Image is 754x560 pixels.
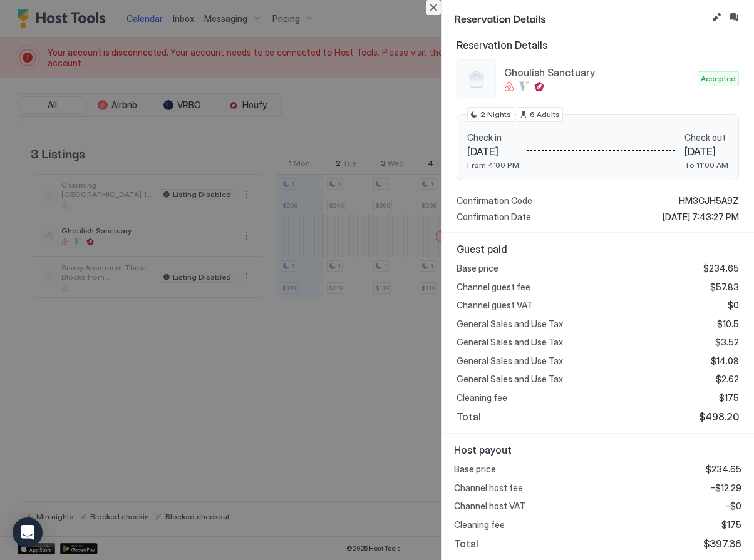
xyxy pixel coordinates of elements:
[457,211,531,223] span: Confirmation Date
[457,243,739,255] span: Guest paid
[709,10,724,25] button: Edit reservation
[454,501,525,512] span: Channel host VAT
[684,132,728,143] span: Check out
[726,10,741,25] button: Inbox
[711,482,741,494] span: -$12.29
[480,109,511,120] span: 2 Nights
[699,410,739,423] span: $498.20
[457,318,563,330] span: General Sales and Use Tax
[711,355,739,367] span: $14.08
[457,410,481,423] span: Total
[457,282,530,293] span: Channel guest fee
[467,160,519,170] span: From 4:00 PM
[454,482,523,494] span: Channel host fee
[717,318,739,330] span: $10.5
[467,132,519,143] span: Check in
[726,501,741,512] span: -$0
[721,519,741,531] span: $175
[457,392,507,404] span: Cleaning fee
[719,392,739,404] span: $175
[13,517,43,547] div: Open Intercom Messenger
[684,160,728,170] span: To 11:00 AM
[457,195,532,206] span: Confirmation Code
[454,10,706,26] span: Reservation Details
[530,109,560,120] span: 6 Adults
[706,464,741,475] span: $234.65
[728,300,739,311] span: $0
[710,282,739,293] span: $57.83
[457,355,563,367] span: General Sales and Use Tax
[454,464,496,475] span: Base price
[716,374,739,385] span: $2.62
[703,537,741,550] span: $397.36
[679,195,739,206] span: HM3CJH5A9Z
[457,300,533,311] span: Channel guest VAT
[454,444,741,456] span: Host payout
[703,263,739,274] span: $234.65
[701,73,736,84] span: Accepted
[454,519,505,531] span: Cleaning fee
[454,537,478,550] span: Total
[457,39,739,51] span: Reservation Details
[663,211,739,223] span: [DATE] 7:43:27 PM
[715,337,739,348] span: $3.52
[467,145,519,158] span: [DATE]
[504,66,693,79] span: Ghoulish Sanctuary
[684,145,728,158] span: [DATE]
[457,263,498,274] span: Base price
[457,337,563,348] span: General Sales and Use Tax
[457,374,563,385] span: General Sales and Use Tax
